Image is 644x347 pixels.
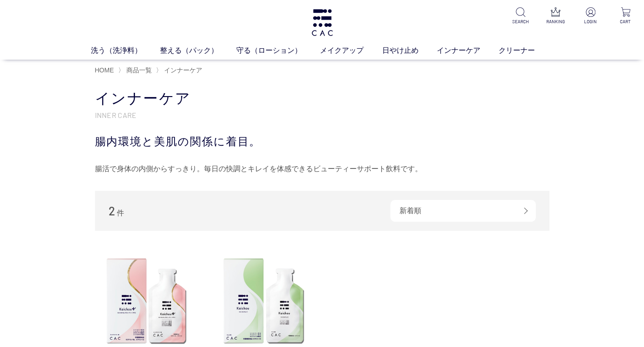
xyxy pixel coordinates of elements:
[390,200,536,222] div: 新着順
[579,7,602,25] a: LOGIN
[614,18,637,25] p: CART
[614,7,637,25] a: CART
[118,66,154,75] li: 〉
[544,18,567,25] p: RANKING
[382,45,437,56] a: 日やけ止め
[499,45,553,56] a: クリーナー
[156,66,205,75] li: 〉
[95,89,549,108] h1: インナーケア
[544,7,567,25] a: RANKING
[164,66,202,74] span: インナーケア
[509,7,532,25] a: SEARCH
[437,45,499,56] a: インナーケア
[95,133,549,150] div: 腸内環境と美肌の関係に着目。
[310,9,334,36] img: logo
[162,66,202,74] a: インナーケア
[91,45,160,56] a: 洗う（洗浄料）
[95,162,549,176] div: 腸活で身体の内側からすっきり。毎日の快調とキレイを体感できるビューティーサポート飲料です。
[320,45,382,56] a: メイクアップ
[109,204,115,218] span: 2
[126,66,152,74] span: 商品一覧
[125,66,152,74] a: 商品一覧
[95,110,549,120] p: INNER CARE
[236,45,320,56] a: 守る（ローション）
[95,66,114,74] a: HOME
[579,18,602,25] p: LOGIN
[160,45,236,56] a: 整える（パック）
[117,209,124,217] span: 件
[509,18,532,25] p: SEARCH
